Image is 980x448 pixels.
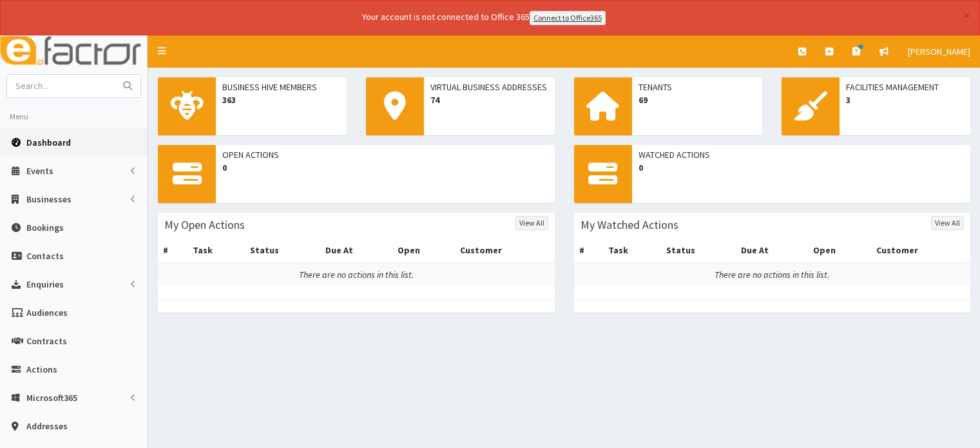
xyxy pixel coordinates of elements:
[574,239,604,262] th: #
[222,93,340,106] span: 363
[26,420,68,432] span: Addresses
[846,81,964,93] span: Facilities Management
[603,239,661,262] th: Task
[581,219,678,231] h3: My Watched Actions
[430,81,548,93] span: Virtual Business Addresses
[736,239,808,262] th: Due At
[808,239,870,262] th: Open
[26,250,64,262] span: Contacts
[846,93,964,106] span: 3
[639,148,965,161] span: Watched Actions
[26,335,67,347] span: Contracts
[26,193,72,205] span: Businesses
[871,239,970,262] th: Customer
[430,93,548,106] span: 74
[320,239,392,262] th: Due At
[26,222,64,233] span: Bookings
[715,269,829,280] i: There are no actions in this list.
[661,239,736,262] th: Status
[107,10,861,25] div: Your account is not connected to Office 365
[26,364,57,375] span: Actions
[898,35,980,68] a: [PERSON_NAME]
[187,239,245,262] th: Task
[26,165,53,177] span: Events
[222,161,548,174] span: 0
[530,11,606,25] a: Connect to Office365
[515,216,548,230] a: View All
[7,75,115,97] input: Search...
[931,216,964,230] a: View All
[639,81,756,93] span: Tenants
[299,269,414,280] i: There are no actions in this list.
[908,46,970,57] span: [PERSON_NAME]
[639,161,965,174] span: 0
[392,239,455,262] th: Open
[455,239,554,262] th: Customer
[963,9,970,23] button: ×
[245,239,320,262] th: Status
[158,239,187,262] th: #
[164,219,245,231] h3: My Open Actions
[26,137,71,148] span: Dashboard
[222,148,548,161] span: Open Actions
[26,278,64,290] span: Enquiries
[639,93,756,106] span: 69
[222,81,340,93] span: Business Hive Members
[26,392,77,404] span: Microsoft365
[26,307,68,318] span: Audiences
